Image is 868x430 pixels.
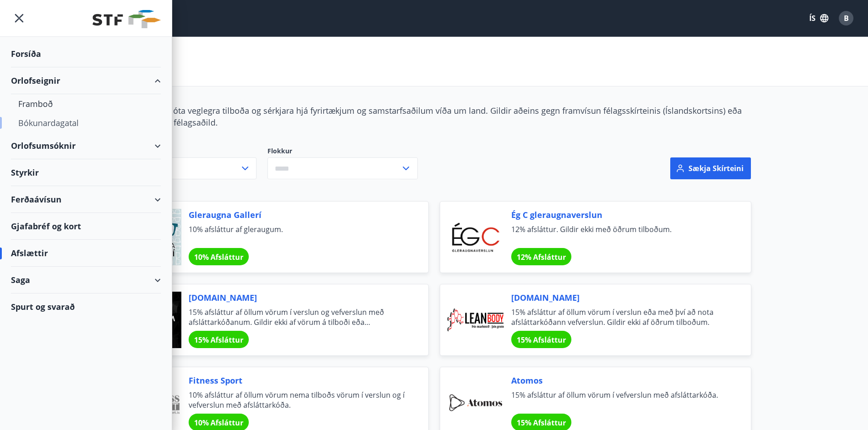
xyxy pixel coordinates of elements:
span: 10% Afsláttur [194,252,243,262]
div: Spurt og svarað [11,293,161,320]
div: Styrkir [11,159,161,186]
div: Orlofseignir [11,67,161,94]
div: Gjafabréf og kort [11,213,161,240]
span: 12% afsláttur. Gildir ekki með öðrum tilboðum. [511,224,729,244]
button: menu [11,10,27,26]
div: Saga [11,267,161,293]
span: [DOMAIN_NAME] [511,292,729,304]
span: 15% afsláttur af öllum vörum í vefverslun með afsláttarkóða. [511,390,729,410]
span: Félagsmenn njóta veglegra tilboða og sérkjara hjá fyrirtækjum og samstarfsaðilum víða um land. Gi... [117,105,742,128]
div: Forsíða [11,40,161,67]
span: 15% afsláttur af öllum vörum í verslun eða með því að nota afsláttarkóðann vefverslun. Gildir ekk... [511,307,729,327]
span: 15% Afsláttur [517,335,566,345]
span: 15% afsláttur af öllum vörum í verslun og vefverslun með afsláttarkóðanum. Gildir ekki af vörum á... [189,307,406,327]
span: Gleraugna Gallerí [189,209,406,221]
div: Orlofsumsóknir [11,132,161,159]
span: Atomos [511,374,729,386]
button: B [835,7,857,29]
span: 10% afsláttur af öllum vörum nema tilboðs vörum í verslun og í vefverslun með afsláttarkóða. [189,390,406,410]
span: [DOMAIN_NAME] [189,292,406,304]
div: Bókunardagatal [18,113,154,132]
div: Ferðaávísun [11,186,161,213]
span: B [844,13,849,23]
img: union_logo [92,10,161,28]
span: 10% Afsláttur [194,418,243,428]
label: Flokkur [267,147,418,156]
span: Svæði [117,147,257,157]
span: 10% afsláttur af gleraugum. [189,224,406,244]
div: Afslættir [11,240,161,267]
span: 15% Afsláttur [194,335,243,345]
div: Framboð [18,94,154,113]
button: ÍS [804,10,833,26]
button: Allt [117,157,257,179]
span: 15% Afsláttur [517,418,566,428]
span: 12% Afsláttur [517,252,566,262]
span: Ég C gleraugnaverslun [511,209,729,221]
span: Fitness Sport [189,374,406,386]
button: Sækja skírteini [670,157,751,179]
